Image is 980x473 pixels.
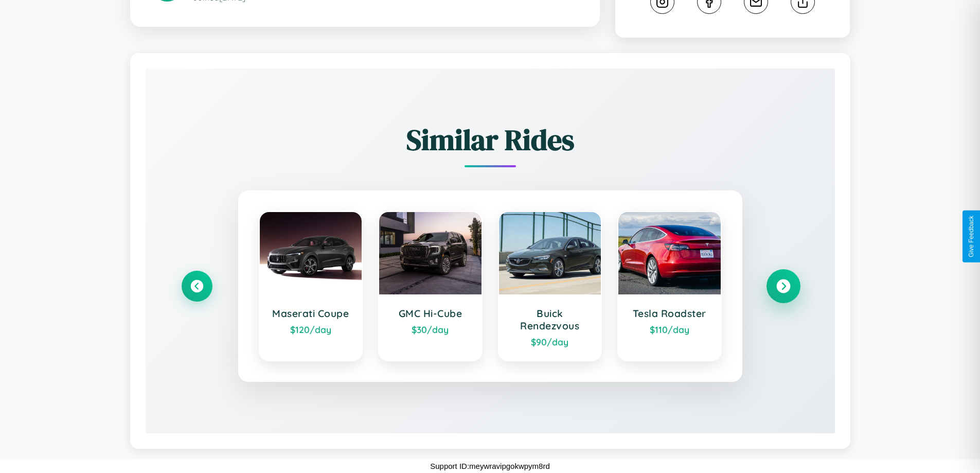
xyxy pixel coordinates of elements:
div: $ 120 /day [270,324,352,335]
h3: Tesla Roadster [629,307,710,320]
a: Maserati Coupe$120/day [259,211,363,361]
a: Buick Rendezvous$90/day [498,211,602,361]
div: $ 90 /day [509,336,591,347]
p: Support ID: meywravipgokwpym8rd [430,459,550,473]
div: $ 110 /day [629,324,710,335]
h3: GMC Hi-Cube [389,307,471,320]
h2: Similar Rides [182,120,799,160]
div: Give Feedback [968,216,975,257]
a: GMC Hi-Cube$30/day [378,211,483,361]
div: $ 30 /day [389,324,471,335]
h3: Maserati Coupe [270,307,352,320]
a: Tesla Roadster$110/day [617,211,722,361]
h3: Buick Rendezvous [509,307,591,332]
